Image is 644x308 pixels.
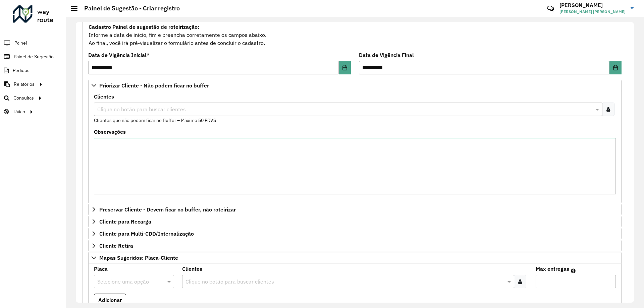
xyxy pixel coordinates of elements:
em: Máximo de clientes que serão colocados na mesma rota com os clientes informados [571,268,576,273]
a: Preservar Cliente - Devem ficar no buffer, não roteirizar [88,204,622,215]
a: Contato Rápido [543,1,558,16]
button: Adicionar [94,294,126,306]
div: Priorizar Cliente - Não podem ficar no buffer [88,91,622,203]
a: Priorizar Cliente - Não podem ficar no buffer [88,80,622,91]
label: Clientes [182,265,202,273]
label: Data de Vigência Final [359,51,414,59]
button: Choose Date [339,61,351,74]
label: Placa [94,265,108,273]
span: Mapas Sugeridos: Placa-Cliente [99,255,178,260]
h3: [PERSON_NAME] [559,2,626,8]
small: Clientes que não podem ficar no Buffer – Máximo 50 PDVS [94,117,216,123]
a: Mapas Sugeridos: Placa-Cliente [88,252,622,263]
div: Informe a data de inicio, fim e preencha corretamente os campos abaixo. Ao final, você irá pré-vi... [88,22,622,47]
span: Relatórios [14,81,35,88]
button: Choose Date [609,61,622,74]
span: Pedidos [13,67,30,74]
label: Observações [94,128,126,136]
h2: Painel de Sugestão - Criar registro [77,5,180,12]
label: Max entregas [536,265,569,273]
span: Painel de Sugestão [14,53,54,60]
label: Clientes [94,93,114,101]
span: Consultas [13,95,34,102]
span: Cliente Retira [99,243,133,248]
strong: Cadastro Painel de sugestão de roteirização: [89,23,199,30]
span: Painel [14,40,27,47]
span: Tático [13,108,25,115]
span: Cliente para Recarga [99,219,151,224]
span: Preservar Cliente - Devem ficar no buffer, não roteirizar [99,207,236,212]
span: Priorizar Cliente - Não podem ficar no buffer [99,83,209,88]
a: Cliente Retira [88,240,622,251]
a: Cliente para Multi-CDD/Internalização [88,228,622,239]
span: [PERSON_NAME] [PERSON_NAME] [559,9,626,15]
span: Cliente para Multi-CDD/Internalização [99,231,194,236]
a: Cliente para Recarga [88,216,622,227]
label: Data de Vigência Inicial [88,51,150,59]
